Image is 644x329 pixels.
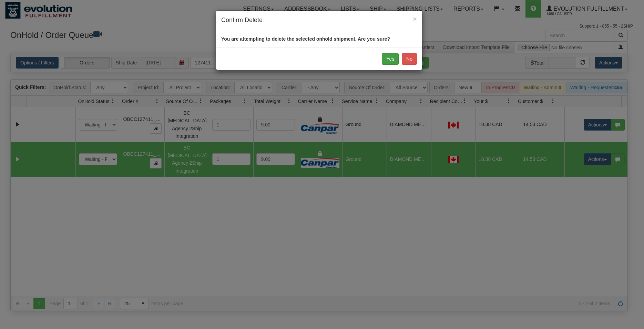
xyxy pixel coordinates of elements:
strong: You are attempting to delete the selected onhold shipment. Are you sure? [221,36,390,42]
h4: Confirm Delete [221,16,417,25]
button: Close [413,15,417,22]
button: No [402,53,417,65]
button: Yes [382,53,399,65]
span: × [413,15,417,23]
